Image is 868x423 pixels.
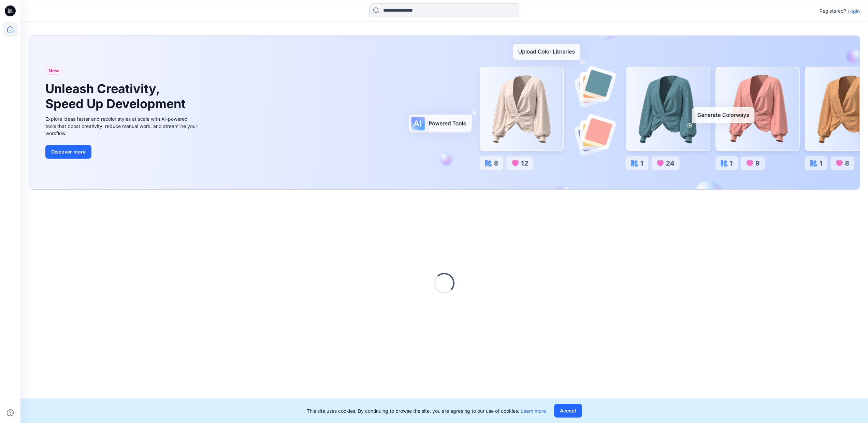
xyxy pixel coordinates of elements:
[521,408,546,414] a: Learn more
[554,404,582,418] button: Accept
[45,145,199,159] a: Discover more
[820,7,846,15] p: Registered?
[848,8,860,15] p: Login
[307,407,546,414] p: This site uses cookies. By continuing to browse the site, you are agreeing to our use of cookies.
[48,67,59,75] span: New
[45,82,189,111] h1: Unleash Creativity, Speed Up Development
[45,115,199,137] div: Explore ideas faster and recolor styles at scale with AI-powered tools that boost creativity, red...
[45,145,91,159] button: Discover more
